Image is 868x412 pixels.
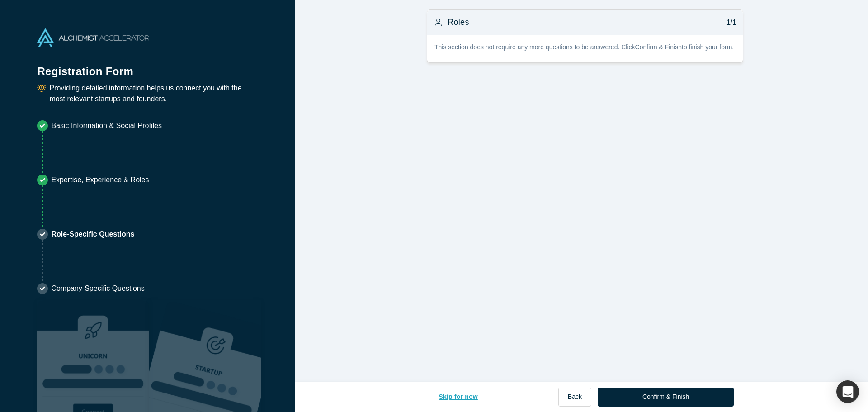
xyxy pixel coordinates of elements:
[51,175,149,185] p: Expertise, Experience & Roles
[51,120,162,131] p: Basic Information & Social Profiles
[722,17,736,28] p: 1/1
[448,16,469,28] h3: Roles
[51,283,144,294] p: Company-Specific Questions
[635,43,682,51] b: Confirm & Finish
[37,28,149,47] img: Alchemist Accelerator Logo
[37,54,258,80] h1: Registration Form
[429,388,487,407] button: Skip for now
[49,83,258,104] p: Providing detailed information helps us connect you with the most relevant startups and founders.
[51,229,134,240] p: Role-Specific Questions
[598,388,734,407] button: Confirm & Finish
[434,43,736,52] p: This section does not require any more questions to be answered. Click to finish your form.
[558,388,591,407] button: Back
